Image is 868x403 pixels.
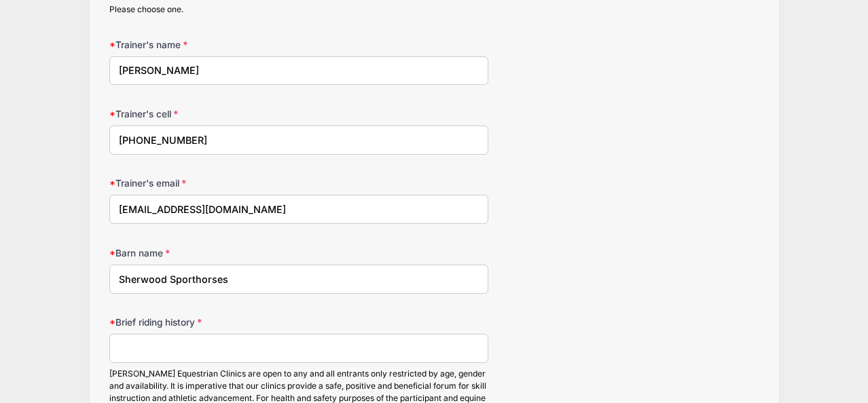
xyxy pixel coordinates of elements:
[109,246,326,260] label: Barn name
[109,3,488,16] div: Please choose one.
[109,315,326,329] label: Brief riding history
[109,176,326,190] label: Trainer's email
[109,107,326,121] label: Trainer's cell
[109,38,326,52] label: Trainer's name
